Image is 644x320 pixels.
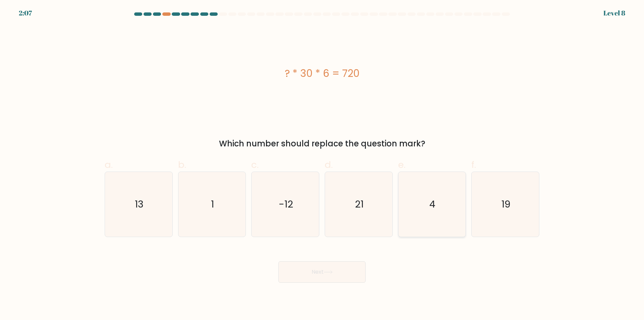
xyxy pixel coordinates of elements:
[603,8,625,18] div: Level 8
[471,158,476,171] span: f.
[105,158,113,171] span: a.
[355,198,364,211] text: 21
[19,8,32,18] div: 2:07
[178,158,186,171] span: b.
[105,66,539,81] div: ? * 30 * 6 = 720
[430,198,436,211] text: 4
[278,261,366,283] button: Next
[211,198,214,211] text: 1
[325,158,333,171] span: d.
[398,158,406,171] span: e.
[109,138,535,150] div: Which number should replace the question mark?
[135,198,144,211] text: 13
[251,158,259,171] span: c.
[501,198,511,211] text: 19
[279,198,293,211] text: -12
